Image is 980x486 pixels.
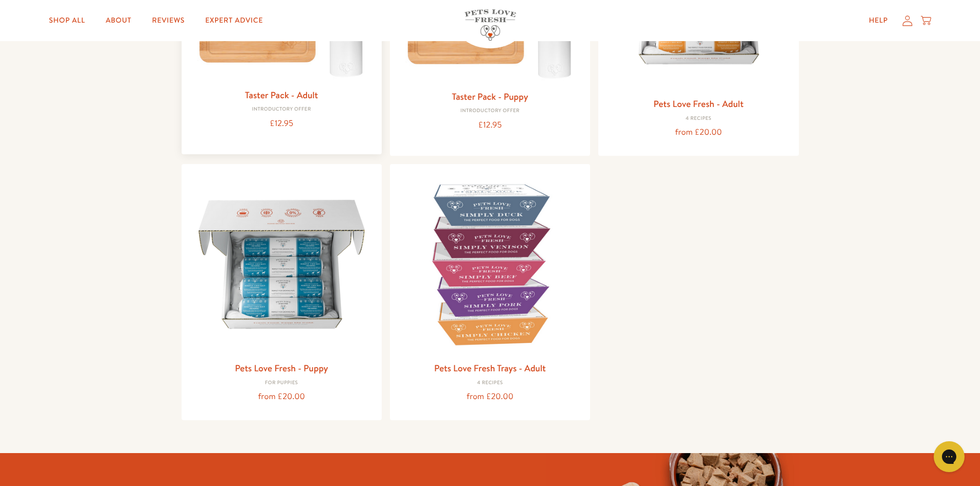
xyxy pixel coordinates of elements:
div: from £20.00 [398,390,582,404]
img: Pets Love Fresh Trays - Adult [398,172,582,356]
img: Pets Love Fresh - Puppy [190,172,373,356]
div: £12.95 [398,118,582,132]
div: 4 Recipes [607,116,790,122]
a: About [97,10,139,31]
div: from £20.00 [190,390,373,404]
div: 4 Recipes [398,380,582,386]
a: Shop All [41,10,93,31]
div: Introductory Offer [398,108,582,114]
a: Reviews [144,10,193,31]
iframe: Gorgias live chat messenger [929,438,970,476]
a: Help [861,10,896,31]
a: Expert Advice [197,10,271,31]
a: Pets Love Fresh - Puppy [235,362,328,374]
a: Taster Pack - Adult [245,88,318,101]
img: Pets Love Fresh [465,9,516,41]
div: from £20.00 [607,125,790,139]
a: Taster Pack - Puppy [452,90,528,103]
div: £12.95 [190,117,373,131]
div: For puppies [190,380,373,386]
div: Introductory Offer [190,106,373,113]
a: Pets Love Fresh - Adult [653,97,743,110]
a: Pets Love Fresh Trays - Adult [434,362,546,374]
